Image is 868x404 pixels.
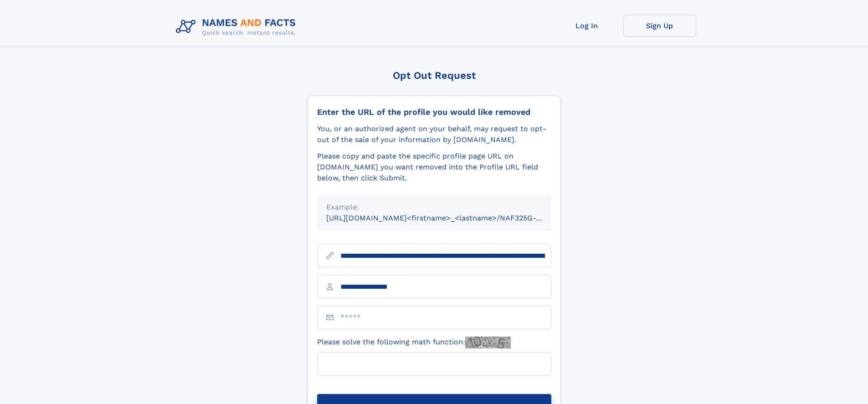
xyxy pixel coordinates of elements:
div: Enter the URL of the profile you would like removed [317,107,551,117]
label: Please solve the following math function: [317,337,511,348]
a: Log In [550,15,623,37]
div: You, or an authorized agent on your behalf, may request to opt-out of the sale of your informatio... [317,123,551,145]
div: Opt Out Request [308,70,561,81]
img: Logo Names and Facts [172,15,303,39]
small: [URL][DOMAIN_NAME]<firstname>_<lastname>/NAF325G-xxxxxxxx [326,214,569,222]
div: Example: [326,202,542,213]
a: Sign Up [623,15,696,37]
div: Please copy and paste the specific profile page URL on [DOMAIN_NAME] you want removed into the Pr... [317,151,551,184]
